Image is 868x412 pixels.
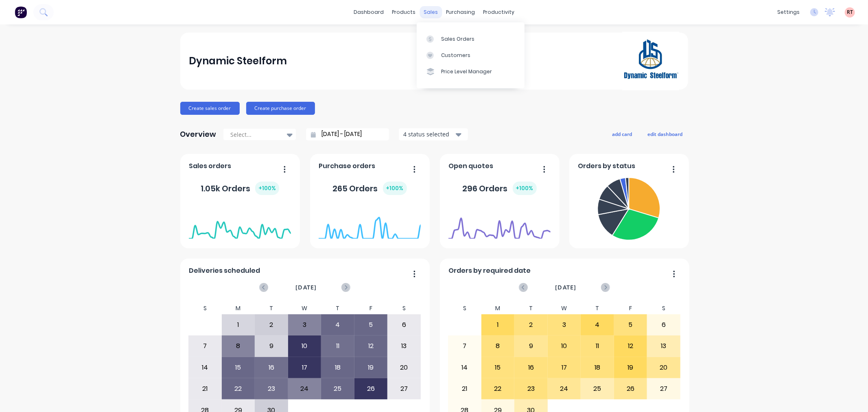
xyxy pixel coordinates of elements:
[482,336,514,356] div: 8
[442,6,479,18] div: purchasing
[647,357,680,378] div: 20
[417,47,525,64] a: Customers
[515,336,547,356] div: 9
[614,357,647,378] div: 19
[647,315,680,335] div: 6
[222,302,255,314] div: M
[387,302,421,314] div: S
[388,6,420,18] div: products
[548,357,581,378] div: 17
[189,161,231,171] span: Sales orders
[321,315,354,335] div: 4
[614,379,647,399] div: 26
[319,161,375,171] span: Purchase orders
[189,357,221,378] div: 14
[289,336,321,356] div: 10
[647,336,680,356] div: 13
[289,315,321,335] div: 3
[255,182,279,195] div: + 100 %
[847,9,853,16] span: RT
[581,379,614,399] div: 25
[614,302,647,314] div: F
[555,283,576,292] span: [DATE]
[222,315,255,335] div: 1
[321,336,354,356] div: 11
[647,379,680,399] div: 27
[515,315,547,335] div: 2
[441,35,474,43] div: Sales Orders
[581,336,614,356] div: 11
[388,357,420,378] div: 20
[581,302,614,314] div: T
[441,52,470,59] div: Customers
[448,161,493,171] span: Open quotes
[482,315,514,335] div: 1
[614,336,647,356] div: 12
[288,302,321,314] div: W
[222,357,255,378] div: 15
[189,266,260,276] span: Deliveries scheduled
[448,379,481,399] div: 21
[417,31,525,47] a: Sales Orders
[289,357,321,378] div: 17
[321,357,354,378] div: 18
[255,315,288,335] div: 2
[255,357,288,378] div: 16
[647,302,680,314] div: S
[581,357,614,378] div: 18
[482,379,514,399] div: 22
[403,130,455,138] div: 4 status selected
[515,357,547,378] div: 16
[246,102,315,115] button: Create purchase order
[295,283,317,292] span: [DATE]
[255,336,288,356] div: 9
[614,315,647,335] div: 5
[448,302,481,314] div: S
[355,315,387,335] div: 5
[189,379,221,399] div: 21
[255,379,288,399] div: 23
[355,336,387,356] div: 12
[321,379,354,399] div: 25
[420,6,442,18] div: sales
[354,302,388,314] div: F
[180,102,240,115] button: Create sales order
[355,357,387,378] div: 19
[607,129,638,139] button: add card
[548,315,581,335] div: 3
[255,302,288,314] div: T
[180,126,216,142] div: Overview
[515,379,547,399] div: 23
[388,336,420,356] div: 13
[289,379,321,399] div: 24
[448,357,481,378] div: 14
[548,336,581,356] div: 10
[399,128,468,140] button: 4 status selected
[188,302,222,314] div: S
[388,379,420,399] div: 27
[383,182,407,195] div: + 100 %
[355,379,387,399] div: 26
[482,357,514,378] div: 15
[463,182,537,195] div: 296 Orders
[350,6,388,18] a: dashboard
[514,302,548,314] div: T
[481,302,515,314] div: M
[321,302,354,314] div: T
[388,315,420,335] div: 6
[643,129,688,139] button: edit dashboard
[622,32,679,90] img: Dynamic Steelform
[222,379,255,399] div: 22
[581,315,614,335] div: 4
[479,6,518,18] div: productivity
[441,68,492,75] div: Price Level Manager
[333,182,407,195] div: 265 Orders
[548,379,581,399] div: 24
[548,302,581,314] div: W
[513,182,537,195] div: + 100 %
[448,336,481,356] div: 7
[222,336,255,356] div: 8
[189,336,221,356] div: 7
[189,53,287,69] div: Dynamic Steelform
[201,182,279,195] div: 1.05k Orders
